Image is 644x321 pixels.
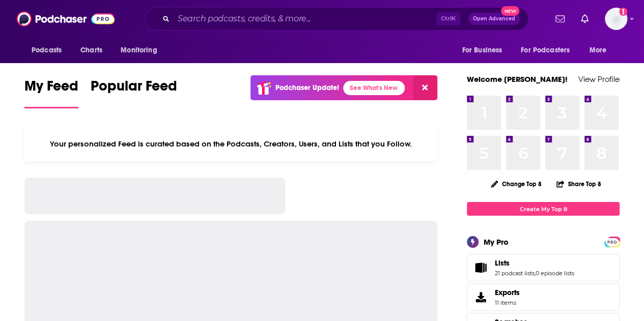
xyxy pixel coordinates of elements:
[606,238,618,246] span: PRO
[24,77,78,101] span: My Feed
[495,288,520,297] span: Exports
[80,43,102,57] span: Charts
[605,8,627,30] img: User Profile
[485,178,548,190] button: Change Top 8
[556,174,602,194] button: Share Top 8
[24,77,78,108] a: My Feed
[535,270,536,277] span: ,
[467,202,620,216] a: Create My Top 8
[275,83,339,92] p: Podchaser Update!
[470,290,491,304] span: Exports
[551,10,569,27] a: Show notifications dropdown
[619,8,627,16] svg: Add a profile image
[605,8,627,30] span: Logged in as megcassidy
[467,74,568,84] a: Welcome [PERSON_NAME]!
[578,74,620,84] a: View Profile
[605,8,627,30] button: Show profile menu
[467,283,620,311] a: Exports
[24,41,75,60] button: open menu
[582,41,620,60] button: open menu
[514,41,584,60] button: open menu
[495,258,574,268] a: Lists
[91,77,177,108] a: Popular Feed
[606,238,618,245] a: PRO
[521,43,570,57] span: For Podcasters
[32,43,62,57] span: Podcasts
[24,127,437,161] div: Your personalized Feed is curated based on the Podcasts, Creators, Users, and Lists that you Follow.
[74,41,108,60] a: Charts
[114,41,170,60] button: open menu
[470,260,491,275] a: Lists
[501,6,519,16] span: New
[484,237,509,247] div: My Pro
[495,258,510,268] span: Lists
[343,81,405,95] a: See What's New
[91,77,177,101] span: Popular Feed
[467,254,620,281] span: Lists
[455,41,515,60] button: open menu
[536,270,574,277] a: 0 episode lists
[17,9,115,28] img: Podchaser - Follow, Share and Rate Podcasts
[473,16,515,21] span: Open Advanced
[436,12,460,25] span: Ctrl K
[577,10,593,27] a: Show notifications dropdown
[174,11,436,27] input: Search podcasts, credits, & more...
[590,43,607,57] span: More
[121,43,157,57] span: Monitoring
[462,43,502,57] span: For Business
[468,13,520,25] button: Open AdvancedNew
[495,299,520,306] span: 11 items
[495,270,535,277] a: 21 podcast lists
[146,7,528,31] div: Search podcasts, credits, & more...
